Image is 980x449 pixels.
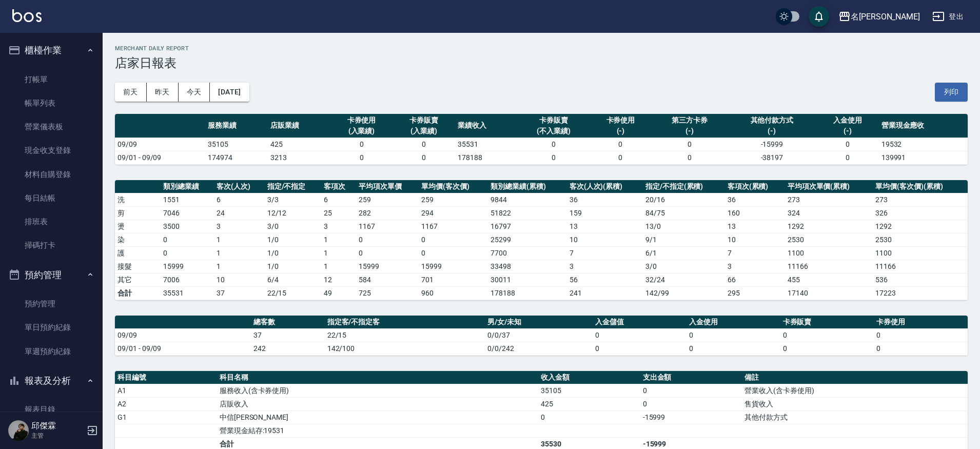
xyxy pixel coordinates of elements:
td: 159 [567,206,643,220]
td: 中信[PERSON_NAME] [217,411,538,424]
td: 0 [874,342,968,355]
td: 0 [356,233,419,246]
th: 單均價(客次價) [419,180,488,193]
td: 32 / 24 [643,273,725,286]
td: 6 / 4 [265,273,322,286]
button: [DATE] [210,83,249,102]
td: 16797 [488,220,566,233]
td: 0 [356,246,419,260]
td: 49 [321,286,356,300]
table: a dense table [115,114,968,165]
a: 現金收支登錄 [4,139,99,162]
td: 15999 [161,260,214,273]
button: 前天 [115,83,147,102]
td: 其它 [115,273,161,286]
th: 卡券販賣 [780,316,874,329]
th: 科目編號 [115,371,217,384]
td: 36 [725,193,785,206]
td: 0 [780,342,874,355]
th: 收入金額 [538,371,640,384]
th: 總客數 [251,316,325,329]
button: 列印 [935,83,968,102]
a: 打帳單 [4,68,99,91]
td: 10 [214,273,265,286]
td: 3 / 0 [643,260,725,273]
td: 0 [593,342,687,355]
th: 平均項次單價 [356,180,419,193]
button: 登出 [928,7,968,26]
td: 35531 [161,286,214,300]
th: 卡券使用 [874,316,968,329]
td: 1 [214,260,265,273]
td: 273 [873,193,968,206]
img: Logo [12,9,42,22]
td: 84 / 75 [643,206,725,220]
div: (-) [592,126,650,136]
a: 報表目錄 [4,398,99,421]
td: 3 [321,220,356,233]
td: 6 [214,193,265,206]
td: 7046 [161,206,214,220]
td: 324 [785,206,873,220]
td: 7 [567,246,643,260]
a: 單日預約紀錄 [4,316,99,339]
td: 22/15 [325,328,485,342]
td: 1100 [873,246,968,260]
th: 店販業績 [268,114,330,138]
th: 類別總業績 [161,180,214,193]
th: 指定/不指定 [265,180,322,193]
td: 其他付款方式 [742,411,968,424]
td: 1292 [785,220,873,233]
td: -15999 [640,411,742,424]
th: 業績收入 [455,114,518,138]
td: 7 [725,246,785,260]
td: 3 [214,220,265,233]
td: 241 [567,286,643,300]
td: 售貨收入 [742,397,968,411]
td: 295 [725,286,785,300]
td: 0 [652,151,727,164]
td: 3500 [161,220,214,233]
td: 425 [538,397,640,411]
div: 其他付款方式 [730,115,814,126]
td: 3 [567,260,643,273]
td: 725 [356,286,419,300]
th: 客次(人次) [214,180,265,193]
button: 名[PERSON_NAME] [834,6,924,27]
td: 294 [419,206,488,220]
button: save [809,6,829,27]
td: 接髮 [115,260,161,273]
td: 35531 [455,138,518,151]
th: 指定/不指定(累積) [643,180,725,193]
table: a dense table [115,316,968,356]
td: 3 / 3 [265,193,322,206]
td: 13 [567,220,643,233]
td: 11166 [873,260,968,273]
td: 160 [725,206,785,220]
div: (-) [819,126,876,136]
td: 19532 [879,138,968,151]
td: 1 / 0 [265,246,322,260]
button: 今天 [179,83,210,102]
h2: Merchant Daily Report [115,45,968,52]
div: 入金使用 [819,115,876,126]
th: 支出金額 [640,371,742,384]
td: 25 [321,206,356,220]
td: 09/09 [115,138,205,151]
th: 類別總業績(累積) [488,180,566,193]
th: 客次(人次)(累積) [567,180,643,193]
td: 0 [640,384,742,397]
th: 服務業績 [205,114,268,138]
td: 0 [816,138,879,151]
td: 0 [874,328,968,342]
td: 25299 [488,233,566,246]
td: 30011 [488,273,566,286]
td: 1551 [161,193,214,206]
td: -15999 [728,138,816,151]
td: 13 [725,220,785,233]
td: 2530 [785,233,873,246]
a: 掃碼打卡 [4,233,99,257]
td: 24 [214,206,265,220]
th: 營業現金應收 [879,114,968,138]
div: 名[PERSON_NAME] [851,10,920,23]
